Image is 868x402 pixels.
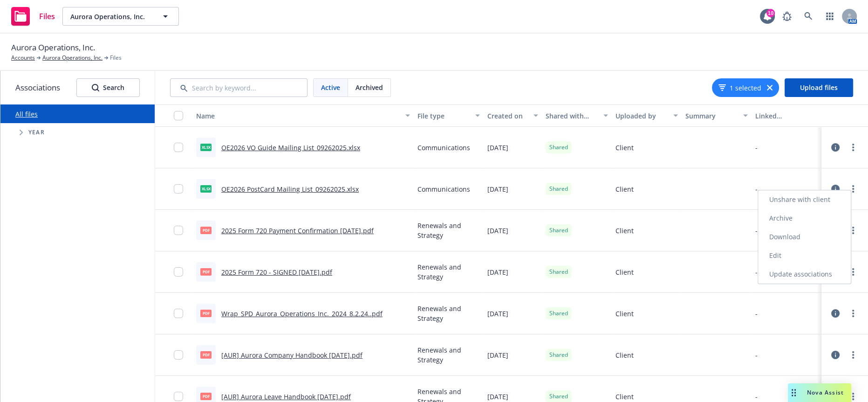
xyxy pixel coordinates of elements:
button: Name [192,104,414,127]
span: [DATE] [487,309,508,319]
a: more [847,266,859,277]
div: Tree Example [0,123,155,142]
span: Client [615,267,634,277]
span: [DATE] [487,267,508,277]
input: Toggle Row Selected [174,226,183,235]
div: - [755,143,758,152]
span: Communications [417,143,470,152]
div: Shared with client [546,111,598,121]
a: more [847,391,859,402]
a: [AUR] Aurora Company Handbook [DATE].pdf [221,351,362,360]
button: 1 selected [718,83,761,93]
span: [DATE] [487,392,508,402]
a: 2025 Form 720 Payment Confirmation [DATE].pdf [221,226,374,235]
input: Toggle Row Selected [174,392,183,401]
span: Files [39,13,55,20]
div: Name [196,111,400,121]
span: Client [615,392,634,402]
span: Active [321,83,340,92]
span: Upload files [800,83,838,92]
span: Renewals and Strategy [417,304,480,323]
span: Client [615,184,634,194]
button: Created on [484,104,542,127]
span: [DATE] [487,184,508,194]
span: Files [110,54,122,62]
a: more [847,225,859,236]
input: Toggle Row Selected [174,309,183,318]
a: Aurora Operations, Inc. [42,54,103,62]
button: Linked associations [752,104,821,127]
span: pdf [200,393,212,400]
span: Archived [355,83,383,92]
span: Nova Assist [807,388,844,396]
a: Unshare with client [758,190,851,209]
span: Aurora Operations, Inc. [11,42,95,54]
span: Renewals and Strategy [417,262,480,282]
button: Nova Assist [788,383,851,402]
span: pdf [200,351,212,358]
span: Client [615,309,634,319]
span: [DATE] [487,226,508,236]
input: Select all [174,111,183,120]
span: [DATE] [487,350,508,360]
div: - [755,392,758,402]
a: Switch app [820,7,839,26]
span: Shared [549,185,568,193]
a: Edit [758,246,851,265]
a: [AUR] Aurora Leave Handbook [DATE].pdf [221,392,351,401]
span: Shared [549,309,568,318]
span: Shared [549,392,568,401]
a: Update associations [758,265,851,284]
span: Associations [15,82,60,94]
button: Uploaded by [612,104,682,127]
span: pdf [200,310,212,317]
span: Client [615,143,634,152]
span: Client [615,350,634,360]
a: Archive [758,209,851,228]
div: - [755,309,758,319]
span: Shared [549,143,568,152]
a: OE2026 VO Guide Mailing List_09262025.xlsx [221,143,360,152]
a: Report a Bug [778,7,796,26]
div: Drag to move [788,383,800,402]
input: Search by keyword... [170,78,308,97]
div: - [755,184,758,194]
div: Summary [685,111,738,121]
div: - [755,226,758,236]
a: 2025 Form 720 - SIGNED [DATE].pdf [221,268,332,277]
span: xlsx [200,144,212,151]
a: Wrap_SPD_Aurora_Operations_Inc._2024_8.2.24..pdf [221,309,383,318]
button: Summary [682,104,752,127]
a: more [847,349,859,360]
a: All files [15,110,38,118]
div: - [755,350,758,360]
input: Toggle Row Selected [174,350,183,360]
input: Toggle Row Selected [174,143,183,152]
a: Search [799,7,818,26]
div: Uploaded by [615,111,668,121]
span: pdf [200,227,212,234]
a: more [847,142,859,153]
div: Linked associations [755,111,818,121]
span: Client [615,226,634,236]
button: Aurora Operations, Inc. [62,7,179,26]
span: Renewals and Strategy [417,345,480,365]
span: Communications [417,184,470,194]
a: OE2026 PostCard Mailing List_09262025.xlsx [221,185,359,194]
svg: Search [92,84,99,91]
button: Upload files [785,78,853,97]
span: Shared [549,226,568,235]
div: 10 [766,9,775,17]
a: Accounts [11,54,35,62]
input: Toggle Row Selected [174,267,183,277]
input: Toggle Row Selected [174,184,183,194]
div: Created on [487,111,528,121]
a: more [847,308,859,319]
div: Search [92,79,124,97]
div: - [755,267,758,277]
a: Files [7,3,59,29]
a: more [847,183,859,194]
span: Shared [549,268,568,276]
span: Renewals and Strategy [417,221,480,240]
button: File type [414,104,484,127]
